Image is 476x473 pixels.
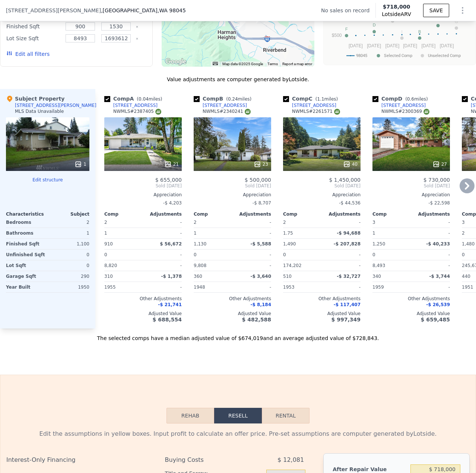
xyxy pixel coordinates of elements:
div: - [234,228,271,238]
div: Adjusted Value [104,311,182,317]
div: - [413,282,450,292]
span: 8,820 [104,263,117,268]
div: Comp [283,211,322,217]
div: Edit the assumptions in yellow boxes. Input profit to calculate an offer price. Pre-set assumptio... [6,429,470,438]
button: Resell [214,408,262,423]
button: Keyboard shortcuts [213,62,218,65]
div: NWMLS # 2340241 [203,108,251,115]
span: $ 56,672 [160,241,182,247]
span: Sold [DATE] [283,183,361,189]
span: 3 [372,220,375,225]
div: - [145,282,182,292]
span: -$ 32,727 [337,274,361,279]
div: - [413,260,450,271]
span: ( miles) [312,96,341,102]
text: B [418,29,421,34]
div: Other Adjustments [283,296,361,302]
div: Bedrooms [6,217,46,228]
div: Subject [48,211,89,217]
span: 9,808 [194,263,206,268]
button: Clear [136,25,139,28]
div: [STREET_ADDRESS] [292,102,336,108]
div: 40 [343,161,358,168]
span: 174,202 [283,263,302,268]
span: -$ 5,588 [251,241,271,247]
div: Appreciation [283,192,361,198]
div: [STREET_ADDRESS] [203,102,247,108]
span: $ 688,554 [153,317,182,323]
text: [DATE] [440,43,454,48]
div: 41925 SE 135th St [237,18,245,31]
a: Report a map error [282,62,312,66]
text: [DATE] [385,43,400,48]
div: Finished Sqft [6,239,46,249]
div: 1 [74,161,86,168]
div: Adjustments [232,211,271,217]
div: - [145,217,182,228]
div: 1959 [372,282,410,292]
span: 910 [104,241,113,247]
span: Sold [DATE] [194,183,271,189]
div: NWMLS # 2261571 [292,108,340,115]
span: -$ 8,707 [253,200,271,206]
div: Comp [372,211,411,217]
span: 440 [462,274,470,279]
span: $ 659,485 [421,317,450,323]
span: 0 [104,252,107,257]
span: ( miles) [134,96,165,102]
span: -$ 21,741 [158,302,182,307]
span: [STREET_ADDRESS][PERSON_NAME] [6,7,101,14]
div: Adjustments [322,211,361,217]
div: - [323,260,361,271]
div: Garage Sqft [6,271,46,282]
div: 1 [104,228,142,238]
span: 340 [372,274,381,279]
div: Adjustments [143,211,182,217]
div: - [145,260,182,271]
span: -$ 4,203 [163,200,182,206]
div: Comp [194,211,232,217]
span: 0.6 [407,96,414,102]
div: Adjustments [411,211,450,217]
div: Year Built [6,282,46,292]
span: 360 [194,274,202,279]
span: Lotside ARV [382,10,411,18]
span: 2 [283,220,286,225]
span: Sold [DATE] [372,183,450,189]
span: -$ 8,184 [251,302,271,307]
text: D [373,23,376,27]
div: Bathrooms [6,228,46,238]
div: [STREET_ADDRESS][PERSON_NAME] [15,102,96,108]
span: $ 500,000 [245,177,271,183]
span: -$ 26,539 [426,302,450,307]
button: Rehab [166,408,214,423]
a: [STREET_ADDRESS] [194,102,247,108]
div: - [234,250,271,260]
span: -$ 117,407 [334,302,361,307]
div: Other Adjustments [372,296,450,302]
div: Lot Sqft [6,260,46,271]
img: NWMLS Logo [155,109,161,115]
div: 27 [432,161,447,168]
a: Terms (opens in new tab) [267,62,278,66]
img: NWMLS Logo [245,109,251,115]
text: [DATE] [349,43,363,48]
span: 1.1 [317,96,324,102]
div: Adjusted Value [194,311,271,317]
a: [STREET_ADDRESS] [104,102,158,108]
span: -$ 207,828 [334,241,361,247]
span: Map data ©2025 Google [222,62,263,66]
div: Adjusted Value [372,311,450,317]
span: -$ 44,536 [339,200,361,206]
div: - [323,282,361,292]
span: 510 [283,274,292,279]
div: 0 [49,250,89,260]
div: - [413,228,450,238]
button: Edit structure [6,177,89,183]
span: 0.24 [228,96,238,102]
div: 1948 [194,282,231,292]
div: - [234,217,271,228]
a: [STREET_ADDRESS] [283,102,336,108]
span: Sold [DATE] [104,183,182,189]
span: -$ 40,233 [426,241,450,247]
